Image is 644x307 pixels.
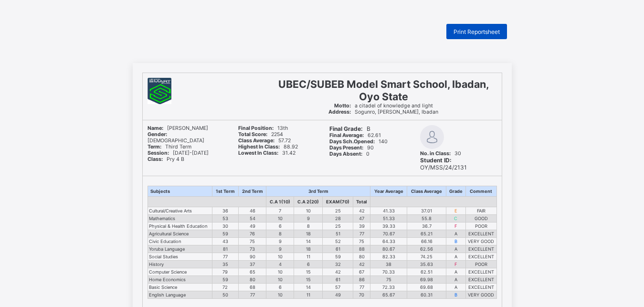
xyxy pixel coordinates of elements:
td: 36.7 [407,222,446,230]
th: EXAM(70) [323,197,353,207]
td: 75 [353,238,370,245]
td: Computer Science [148,268,212,276]
td: 77 [353,230,370,238]
b: Term: [148,144,161,150]
b: Lowest In Class: [238,150,278,156]
b: Name: [148,125,163,131]
td: F [446,222,466,230]
td: 38 [370,261,407,268]
b: Days Sch.Opened: [329,138,375,145]
td: EXCELLENT [466,253,496,261]
b: Class: [148,156,163,162]
td: POOR [466,222,496,230]
td: 42 [353,261,370,268]
td: 35 [212,261,239,268]
td: 6 [266,222,294,230]
span: 140 [329,138,388,145]
span: [DATE]-[DATE] [148,150,209,156]
td: B [446,238,466,245]
td: 82.33 [370,253,407,261]
td: 76 [238,230,266,238]
td: 10 [294,207,323,215]
td: 77 [212,253,239,261]
td: A [446,268,466,276]
span: Pry 4 B [148,156,184,162]
td: 32 [323,261,353,268]
b: Days Present: [329,145,363,151]
td: E [446,207,466,215]
td: English Language [148,291,212,299]
td: C [446,215,466,222]
span: [DEMOGRAPHIC_DATA] [148,131,204,144]
td: 79 [212,268,239,276]
td: 59 [212,230,239,238]
td: B [446,291,466,299]
td: 41.33 [370,207,407,215]
td: 28 [323,215,353,222]
td: 61 [323,276,353,284]
td: 50 [212,291,239,299]
span: Print Reportsheet [454,28,500,35]
th: 2nd Term [238,186,266,197]
td: VERY GOOD [466,238,496,245]
th: Class Average [407,186,446,197]
td: 11 [294,291,323,299]
td: 53 [212,215,239,222]
td: 60.31 [407,291,446,299]
td: A [446,230,466,238]
td: Home Economics [148,276,212,284]
td: 18 [294,245,323,253]
td: GOOD [466,215,496,222]
span: 90 [329,145,374,151]
td: 52 [323,238,353,245]
td: 80 [353,253,370,261]
td: 37 [238,261,266,268]
td: 37.01 [407,207,446,215]
td: 47 [353,215,370,222]
td: EXCELLENT [466,245,496,253]
td: 59 [212,276,239,284]
td: 7 [266,207,294,215]
td: 49 [323,291,353,299]
td: 51.33 [370,215,407,222]
td: 74.25 [407,253,446,261]
td: 39 [353,222,370,230]
td: 4 [266,261,294,268]
b: Days Absent: [329,151,362,157]
td: 54 [238,215,266,222]
td: 9 [266,238,294,245]
td: 59 [323,253,353,261]
td: 64.33 [370,238,407,245]
td: 70 [353,291,370,299]
td: Civic Education [148,238,212,245]
td: 73 [238,245,266,253]
b: Final Position: [238,125,274,131]
td: 25 [323,222,353,230]
td: A [446,276,466,284]
td: EXCELLENT [466,230,496,238]
td: 9 [266,245,294,253]
td: 90 [238,253,266,261]
td: 25 [323,207,353,215]
td: 70.33 [370,268,407,276]
td: 18 [294,230,323,238]
th: 1st Term [212,186,239,197]
td: A [446,245,466,253]
b: No. in Class: [420,150,451,157]
td: 77 [353,284,370,291]
td: 62.51 [407,268,446,276]
td: Social Studies [148,253,212,261]
td: 9 [294,215,323,222]
span: [PERSON_NAME] [148,125,208,131]
td: EXCELLENT [466,284,496,291]
td: 8 [266,230,294,238]
span: Sogunro, [PERSON_NAME], Ibadan [328,109,438,115]
td: 15 [294,276,323,284]
td: 55.8 [407,215,446,222]
b: Motto: [334,103,351,109]
span: 13th [238,125,288,131]
td: 66.16 [407,238,446,245]
td: 35.63 [407,261,446,268]
td: 8 [294,222,323,230]
td: 81 [212,245,239,253]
